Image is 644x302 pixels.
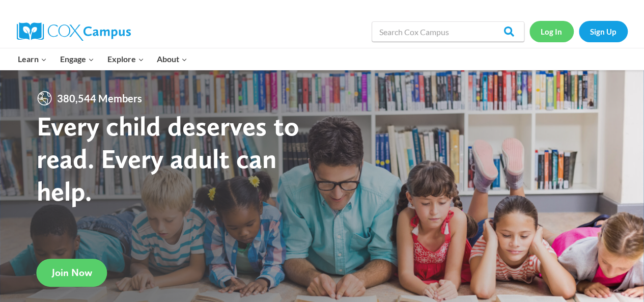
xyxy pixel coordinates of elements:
nav: Primary Navigation [12,48,194,70]
button: Child menu of About [150,48,194,70]
a: Join Now [37,259,107,287]
button: Child menu of Engage [53,48,101,70]
a: Sign Up [579,21,628,42]
span: 380,544 Members [53,90,146,106]
input: Search Cox Campus [372,21,524,42]
strong: Every child deserves to read. Every adult can help. [37,109,299,207]
span: Join Now [52,266,92,279]
button: Child menu of Learn [12,48,54,70]
button: Child menu of Explore [101,48,151,70]
img: Cox Campus [17,22,131,41]
a: Log In [529,21,574,42]
nav: Secondary Navigation [529,21,628,42]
